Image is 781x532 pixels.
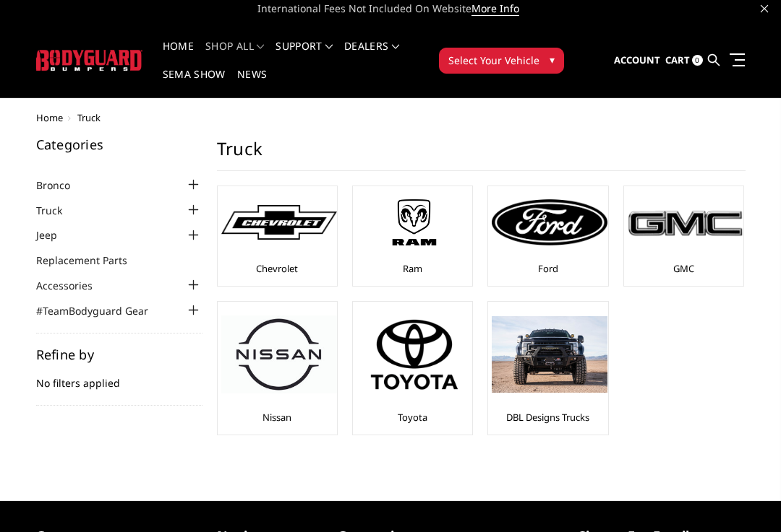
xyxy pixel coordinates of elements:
[256,262,298,275] a: Chevrolet
[36,278,111,293] a: Accessories
[263,411,291,424] a: Nissan
[665,41,703,80] a: Cart 0
[665,53,690,66] span: Cart
[550,52,555,67] span: ▾
[77,111,101,124] span: Truck
[36,348,202,406] div: No filters applied
[36,50,142,71] img: BODYGUARD BUMPERS
[403,262,422,275] a: Ram
[692,55,703,66] span: 0
[614,41,660,80] a: Account
[237,69,267,97] a: News
[36,111,63,124] a: Home
[205,41,264,69] a: shop all
[163,69,226,97] a: SEMA Show
[36,138,202,151] h5: Categories
[36,303,166,318] a: #TeamBodyguard Gear
[36,227,75,243] a: Jeep
[538,262,558,275] a: Ford
[439,48,564,74] button: Select Your Vehicle
[448,53,539,68] span: Select Your Vehicle
[36,178,88,193] a: Bronco
[344,41,399,69] a: Dealers
[614,53,660,66] span: Account
[709,463,781,532] iframe: Chat Widget
[163,41,194,69] a: Home
[506,411,589,424] a: DBL Designs Trucks
[673,262,694,275] a: GMC
[276,41,333,69] a: Support
[217,138,746,171] h1: Truck
[471,1,519,16] a: More Info
[36,253,145,268] a: Replacement Parts
[36,348,202,361] h5: Refine by
[36,203,80,218] a: Truck
[398,411,427,424] a: Toyota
